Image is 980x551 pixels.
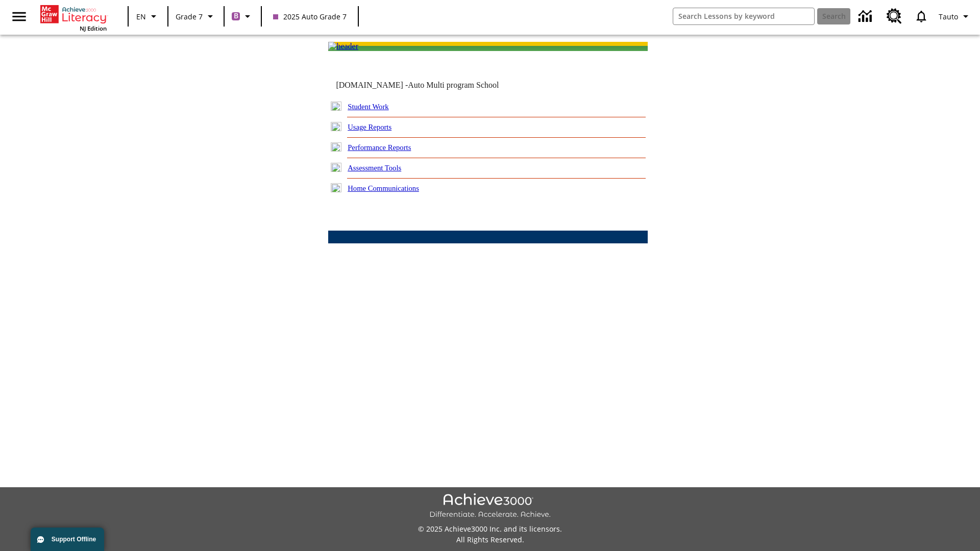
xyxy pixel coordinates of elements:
td: [DOMAIN_NAME] - [336,81,524,90]
button: Boost Class color is purple. Change class color [228,7,258,26]
span: NJ Edition [80,24,107,32]
span: B [234,10,238,22]
a: Resource Center, Will open in new tab [880,3,908,30]
span: Support Offline [52,536,96,543]
span: Grade 7 [176,11,203,22]
button: Support Offline [31,528,104,551]
nobr: Auto Multi program School [408,81,499,89]
a: Data Center [852,3,880,31]
span: 2025 Auto Grade 7 [273,11,347,22]
a: Student Work [348,103,388,111]
a: Performance Reports [348,143,411,152]
a: Usage Reports [348,123,391,131]
img: plus.gif [331,122,341,131]
img: Achieve3000 Differentiate Accelerate Achieve [429,493,551,519]
span: Tauto [939,11,958,22]
img: plus.gif [331,102,341,111]
img: plus.gif [331,163,341,172]
input: search field [673,8,814,24]
button: Profile/Settings [935,7,976,26]
img: plus.gif [331,142,341,152]
button: Language: EN, Select a language [132,7,164,26]
img: plus.gif [331,183,341,192]
div: Home [40,3,107,32]
button: Grade: Grade 7, Select a grade [171,7,220,26]
a: Assessment Tools [348,164,401,172]
a: Notifications [908,3,935,30]
img: header [328,42,358,51]
span: EN [136,11,146,22]
a: Home Communications [348,184,419,192]
button: Open side menu [4,2,34,32]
